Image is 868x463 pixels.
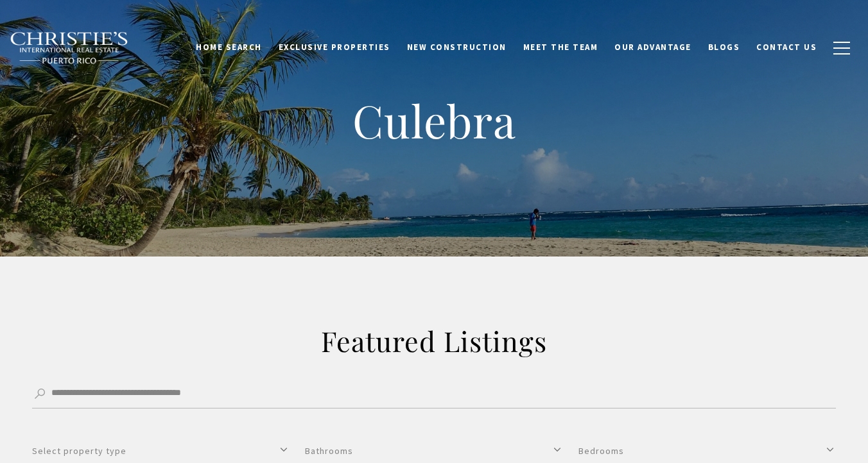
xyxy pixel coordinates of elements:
[515,35,607,60] a: Meet the Team
[708,42,740,53] span: Blogs
[407,42,507,53] span: New Construction
[10,31,129,65] img: Christie's International Real Estate black text logo
[700,35,749,60] a: Blogs
[158,323,710,359] h2: Featured Listings
[399,35,515,60] a: New Construction
[756,42,817,53] span: Contact Us
[177,92,691,149] h1: Culebra
[614,42,691,53] span: Our Advantage
[279,42,390,53] span: Exclusive Properties
[606,35,700,60] a: Our Advantage
[187,35,270,60] a: Home Search
[270,35,399,60] a: Exclusive Properties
